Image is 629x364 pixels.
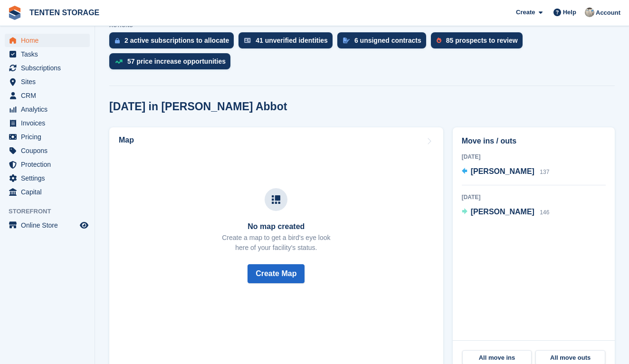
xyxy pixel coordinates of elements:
[21,61,78,75] span: Subscriptions
[238,32,337,53] a: 41 unverified identities
[248,264,305,283] button: Create Map
[563,8,576,17] span: Help
[21,103,78,116] span: Analytics
[124,37,229,44] div: 2 active subscriptions to allocate
[109,53,235,74] a: 57 price increase opportunities
[8,6,22,20] img: stora-icon-8386f47178a22dfd0bd8f6a31ec36ba5ce8667c1dd55bd0f319d3a0aa187defe.svg
[21,219,78,232] span: Online Store
[446,37,518,44] div: 85 prospects to review
[78,220,90,231] a: Preview store
[115,59,123,64] img: price_increase_opportunities-93ffe204e8149a01c8c9dc8f82e8f89637d9d84a8eef4429ea346261dce0b2c0.svg
[462,135,606,147] h2: Move ins / outs
[462,153,606,161] div: [DATE]
[272,195,280,204] img: map-icn-33ee37083ee616e46c38cad1a60f524a97daa1e2b2c8c0bc3eb3415660979fc1.svg
[26,5,103,20] a: TENTEN STORAGE
[21,185,78,199] span: Capital
[540,209,549,216] span: 146
[21,172,78,185] span: Settings
[5,61,90,75] a: menu
[21,34,78,47] span: Home
[109,32,238,53] a: 2 active subscriptions to allocate
[21,89,78,102] span: CRM
[222,222,330,231] h3: No map created
[5,48,90,61] a: menu
[5,172,90,185] a: menu
[471,167,534,175] span: [PERSON_NAME]
[462,193,606,201] div: [DATE]
[5,158,90,171] a: menu
[596,8,620,18] span: Account
[354,37,421,44] div: 6 unsigned contracts
[343,38,350,43] img: contract_signature_icon-13c848040528278c33f63329250d36e43548de30e8caae1d1a13099fd9432cc5.svg
[21,158,78,171] span: Protection
[115,38,120,44] img: active_subscription_to_allocate_icon-d502201f5373d7db506a760aba3b589e785aa758c864c3986d89f69b8ff3...
[109,100,287,113] h2: [DATE] in [PERSON_NAME] Abbot
[5,130,90,144] a: menu
[127,57,226,65] div: 57 price increase opportunities
[540,169,549,175] span: 137
[431,32,527,53] a: 85 prospects to review
[5,116,90,130] a: menu
[5,34,90,47] a: menu
[516,8,535,17] span: Create
[337,32,431,53] a: 6 unsigned contracts
[471,208,534,216] span: [PERSON_NAME]
[462,206,550,219] a: [PERSON_NAME] 146
[462,166,550,178] a: [PERSON_NAME] 137
[21,116,78,130] span: Invoices
[9,207,95,216] span: Storefront
[21,130,78,144] span: Pricing
[21,75,78,88] span: Sites
[222,233,330,253] p: Create a map to get a bird's eye look here of your facility's status.
[5,219,90,232] a: menu
[5,185,90,199] a: menu
[5,75,90,88] a: menu
[437,38,441,43] img: prospect-51fa495bee0391a8d652442698ab0144808aea92771e9ea1ae160a38d050c398.svg
[21,48,78,61] span: Tasks
[585,8,594,17] img: Luke
[5,89,90,102] a: menu
[119,136,134,144] h2: Map
[5,144,90,157] a: menu
[244,38,251,43] img: verify_identity-adf6edd0f0f0b5bbfe63781bf79b02c33cf7c696d77639b501bdc392416b5a36.svg
[21,144,78,157] span: Coupons
[256,37,328,44] div: 41 unverified identities
[5,103,90,116] a: menu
